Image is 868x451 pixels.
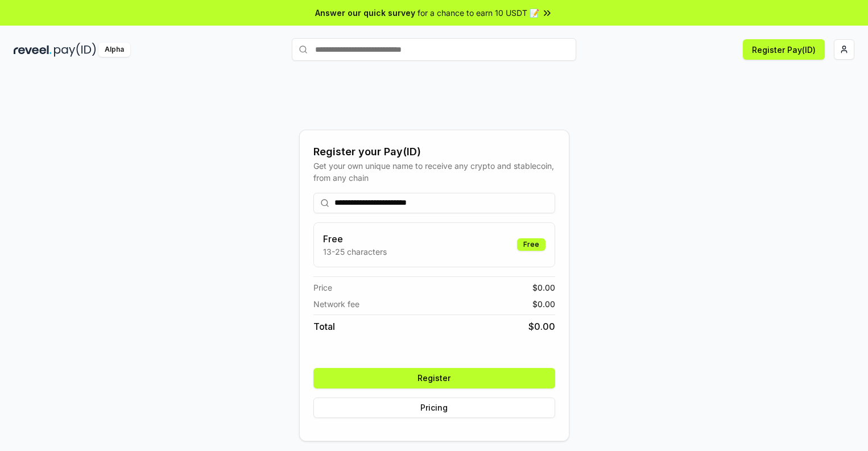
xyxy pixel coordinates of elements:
[313,320,335,333] span: Total
[323,246,387,258] p: 13-25 characters
[532,298,555,310] span: $ 0.00
[532,282,555,293] span: $ 0.00
[313,368,555,388] button: Register
[323,232,387,246] h3: Free
[313,298,359,310] span: Network fee
[313,282,332,293] span: Price
[313,160,555,184] div: Get your own unique name to receive any crypto and stablecoin, from any chain
[54,43,96,57] img: pay_id
[517,238,545,251] div: Free
[14,43,52,57] img: reveel_dark
[313,144,555,160] div: Register your Pay(ID)
[528,320,555,333] span: $ 0.00
[418,7,539,19] span: for a chance to earn 10 USDT 📝
[98,43,130,57] div: Alpha
[743,39,825,60] button: Register Pay(ID)
[315,7,415,19] span: Answer our quick survey
[313,398,555,418] button: Pricing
